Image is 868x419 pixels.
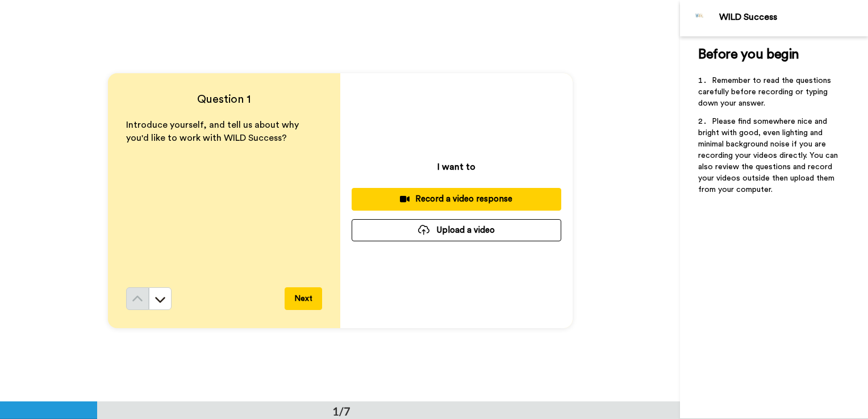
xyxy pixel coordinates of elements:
[352,188,561,210] button: Record a video response
[437,160,475,174] p: I want to
[686,5,713,32] img: Profile Image
[698,77,833,107] span: Remember to read the questions carefully before recording or typing down your answer.
[361,193,552,205] div: Record a video response
[126,120,301,143] span: Introduce yourself, and tell us about why you'd like to work with WILD Success?
[352,219,561,241] button: Upload a video
[719,12,867,23] div: WILD Success
[698,48,799,61] span: Before you begin
[314,403,369,419] div: 1/7
[698,118,840,194] span: Please find somewhere nice and bright with good, even lighting and minimal background noise if yo...
[285,287,322,310] button: Next
[126,91,322,107] h4: Question 1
